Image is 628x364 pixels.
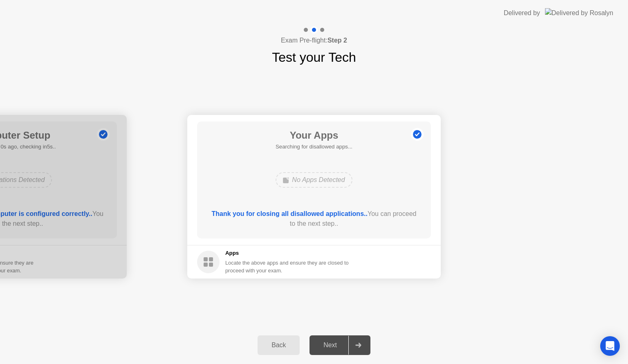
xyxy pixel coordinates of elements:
[258,335,300,355] button: Back
[327,37,347,44] b: Step 2
[281,36,347,45] h4: Exam Pre-flight:
[225,259,349,274] div: Locate the above apps and ensure they are closed to proceed with your exam.
[260,342,297,349] div: Back
[276,172,352,188] div: No Apps Detected
[310,335,370,355] button: Next
[212,210,368,217] b: Thank you for closing all disallowed applications..
[225,249,349,257] h5: Apps
[312,342,348,349] div: Next
[600,336,620,356] div: Open Intercom Messenger
[276,143,352,151] h5: Searching for disallowed apps...
[272,47,356,67] h1: Test your Tech
[545,8,613,18] img: Delivered by Rosalyn
[504,8,540,18] div: Delivered by
[209,209,419,229] div: You can proceed to the next step..
[276,128,352,143] h1: Your Apps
